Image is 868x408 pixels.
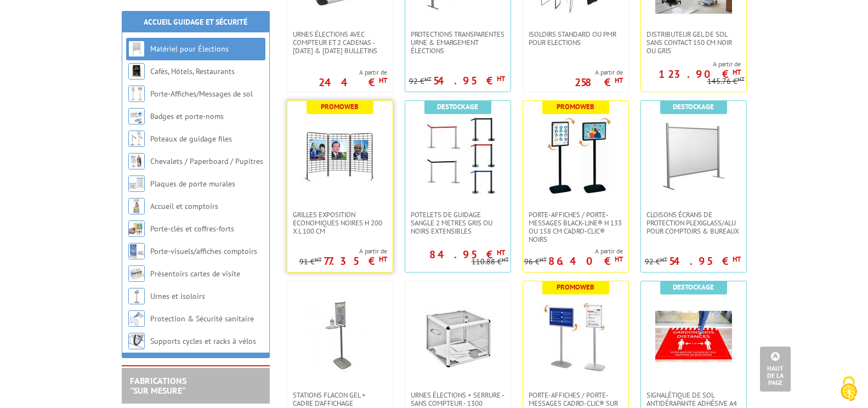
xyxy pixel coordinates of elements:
[128,63,145,80] img: Cafés, Hôtels, Restaurants
[150,134,232,144] a: Poteaux de guidage files
[537,117,614,194] img: Porte-affiches / Porte-messages Black-Line® H 133 ou 158 cm Cadro-Clic® noirs
[615,76,623,85] sup: HT
[537,298,614,375] img: Porte-affiches / Porte-messages Cadro-Clic® sur pied H 133 ou 158 cm sens portrait ou paysage
[540,256,547,263] sup: HT
[497,74,505,83] sup: HT
[293,391,387,407] span: Stations Flacon Gel + Cadre d'affichage
[655,298,732,375] img: Signalétique de Sol Antidérapante Adhésive A4 & A3
[321,102,359,111] b: Promoweb
[299,258,322,266] p: 91 €
[293,30,387,55] span: urnes élections avec compteur et 2 cadenas - [DATE] & [DATE] bulletins
[409,77,432,86] p: 92 €
[319,68,387,77] span: A partir de
[502,256,509,263] sup: HT
[646,30,741,55] span: DISTRIBUTEUR GEL DE SOL SANS CONTACT 150 cm NOIR OU GRIS
[150,201,218,211] a: Accueil et comptoirs
[150,89,253,99] a: Porte-Affiches/Messages de sol
[128,220,145,237] img: Porte-clés et coffres-forts
[830,371,868,408] button: Cookies (fenêtre modale)
[150,314,254,324] a: Protection & Sécurité sanitaire
[150,66,235,76] a: Cafés, Hôtels, Restaurants
[659,71,741,77] p: 123.90 €
[429,251,505,258] p: 84.95 €
[324,258,387,264] p: 77.35 €
[760,347,791,392] a: Haut de la page
[287,211,393,235] a: Grilles Exposition Economiques Noires H 200 x L 100 cm
[419,117,496,194] img: POTELETS DE GUIDAGE SANGLE 2 METRES GRIS OU NOIRS EXTENSIBLEs
[524,247,623,256] span: A partir de
[130,375,186,396] a: FABRICATIONS"Sur Mesure"
[128,333,145,349] img: Supports cycles et racks à vélos
[523,30,628,47] a: ISOLOIRS STANDARD OU PMR POUR ELECTIONS
[615,254,623,264] sup: HT
[128,265,145,282] img: Présentoirs cartes de visite
[302,298,378,375] img: Stations Flacon Gel + Cadre d'affichage
[673,102,714,111] b: Destockage
[575,79,623,86] p: 258 €
[150,156,263,166] a: Chevalets / Paperboard / Pupitres
[575,68,623,77] span: A partir de
[150,336,256,346] a: Supports cycles et racks à vélos
[379,254,387,264] sup: HT
[315,256,322,263] sup: HT
[128,108,145,124] img: Badges et porte-noms
[523,211,628,243] a: Porte-affiches / Porte-messages Black-Line® H 133 ou 158 cm Cadro-Clic® noirs
[673,282,714,292] b: Destockage
[144,17,247,27] a: Accueil Guidage et Sécurité
[411,211,505,235] span: POTELETS DE GUIDAGE SANGLE 2 METRES GRIS OU NOIRS EXTENSIBLEs
[497,248,505,257] sup: HT
[646,211,741,235] span: Cloisons Écrans de protection Plexiglass/Alu pour comptoirs & Bureaux
[557,102,594,111] b: Promoweb
[293,211,387,235] span: Grilles Exposition Economiques Noires H 200 x L 100 cm
[150,179,235,189] a: Plaques de porte murales
[150,224,234,234] a: Porte-clés et coffres-forts
[529,211,623,243] span: Porte-affiches / Porte-messages Black-Line® H 133 ou 158 cm Cadro-Clic® noirs
[419,298,496,375] img: Urnes élections + Serrure - Sans compteur - 1300 bulletins
[405,30,510,55] a: Protections Transparentes Urne & Emargement élections
[737,75,745,83] sup: HT
[548,258,623,264] p: 86.40 €
[557,282,594,292] b: Promoweb
[150,269,240,279] a: Présentoirs cartes de visite
[128,310,145,327] img: Protection & Sécurité sanitaire
[150,44,229,54] a: Matériel pour Élections
[433,77,505,84] p: 54.95 €
[150,111,224,121] a: Badges et porte-noms
[707,77,745,86] p: 145.76 €
[733,254,741,264] sup: HT
[645,258,667,266] p: 92 €
[128,41,145,57] img: Matériel pour Élections
[287,30,393,55] a: urnes élections avec compteur et 2 cadenas - [DATE] & [DATE] bulletins
[655,117,732,194] img: Cloisons Écrans de protection Plexiglass/Alu pour comptoirs & Bureaux
[287,391,393,407] a: Stations Flacon Gel + Cadre d'affichage
[660,256,667,263] sup: HT
[319,79,387,86] p: 244 €
[411,30,505,55] span: Protections Transparentes Urne & Emargement élections
[472,258,509,266] p: 110.88 €
[128,153,145,169] img: Chevalets / Paperboard / Pupitres
[524,258,547,266] p: 96 €
[835,375,863,403] img: Cookies (fenêtre modale)
[437,102,478,111] b: Destockage
[669,258,741,264] p: 54.95 €
[302,117,378,194] img: Grilles Exposition Economiques Noires H 200 x L 100 cm
[128,243,145,259] img: Porte-visuels/affiches comptoirs
[379,76,387,85] sup: HT
[128,86,145,102] img: Porte-Affiches/Messages de sol
[128,131,145,147] img: Poteaux de guidage files
[299,247,387,256] span: A partir de
[529,30,623,47] span: ISOLOIRS STANDARD OU PMR POUR ELECTIONS
[641,30,746,55] a: DISTRIBUTEUR GEL DE SOL SANS CONTACT 150 cm NOIR OU GRIS
[150,291,205,301] a: Urnes et isoloirs
[128,175,145,192] img: Plaques de porte murales
[641,211,746,235] a: Cloisons Écrans de protection Plexiglass/Alu pour comptoirs & Bureaux
[405,211,510,235] a: POTELETS DE GUIDAGE SANGLE 2 METRES GRIS OU NOIRS EXTENSIBLEs
[641,60,741,69] span: A partir de
[150,246,257,256] a: Porte-visuels/affiches comptoirs
[424,75,432,83] sup: HT
[733,67,741,77] sup: HT
[128,198,145,214] img: Accueil et comptoirs
[128,288,145,304] img: Urnes et isoloirs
